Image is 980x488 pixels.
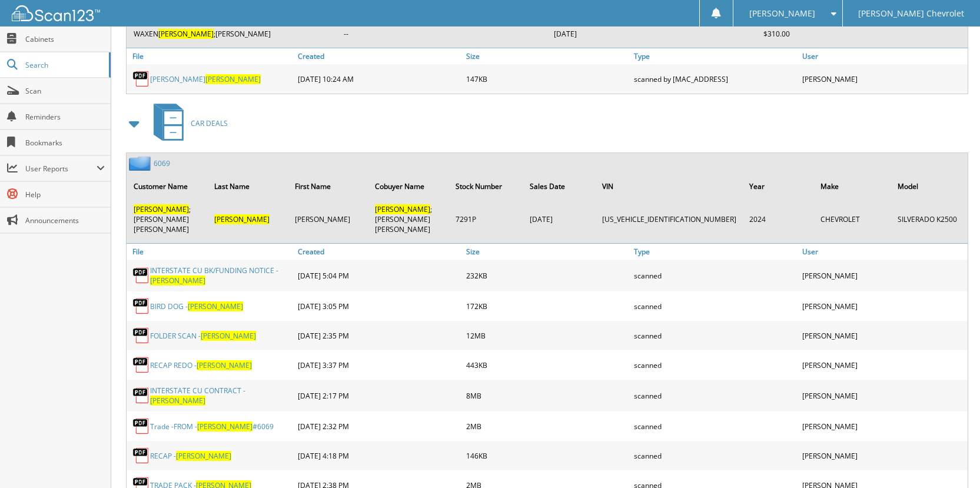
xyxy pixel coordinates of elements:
div: scanned [631,263,799,288]
div: 12MB [463,324,632,347]
div: 172KB [463,294,632,318]
div: [PERSON_NAME] [799,263,968,288]
td: SILVERADO K2500 [892,200,966,239]
span: [PERSON_NAME] [201,331,256,341]
a: [PERSON_NAME][PERSON_NAME] [150,74,261,84]
div: [DATE] 5:04 PM [295,263,463,288]
a: CAR DEALS [147,100,228,147]
span: [PERSON_NAME] [188,301,243,311]
a: Created [295,244,463,260]
div: [PERSON_NAME] [799,324,968,347]
iframe: Chat Widget [921,431,980,488]
th: First Name [289,174,368,198]
a: RECAP -[PERSON_NAME] [150,451,231,461]
div: [DATE] 2:35 PM [295,324,463,347]
a: BIRD DOG -[PERSON_NAME] [150,301,243,311]
span: Bookmarks [25,138,105,148]
a: User [799,48,968,64]
a: 6069 [154,158,170,168]
th: Stock Number [450,174,522,198]
div: [PERSON_NAME] [799,67,968,91]
span: Search [25,60,103,70]
td: WAXEN ;[PERSON_NAME] [128,24,337,44]
div: [PERSON_NAME] [799,294,968,318]
img: PDF.png [132,70,150,88]
td: [PERSON_NAME] [289,200,368,239]
div: 146KB [463,444,632,467]
div: scanned [631,324,799,347]
div: 2MB [463,414,632,438]
td: -- [338,24,547,44]
div: 8MB [463,383,632,409]
div: [DATE] 3:37 PM [295,353,463,377]
td: [DATE] [524,200,596,239]
span: [PERSON_NAME] [197,421,253,431]
span: [PERSON_NAME] [176,451,231,461]
img: PDF.png [132,447,150,464]
img: PDF.png [132,327,150,344]
th: Sales Date [524,174,596,198]
a: Size [463,244,632,260]
img: PDF.png [132,297,150,315]
span: [PERSON_NAME] [749,10,815,17]
div: scanned [631,353,799,377]
img: PDF.png [132,356,150,374]
a: FOLDER SCAN -[PERSON_NAME] [150,331,256,341]
img: PDF.png [132,417,150,435]
div: [PERSON_NAME] [799,353,968,377]
span: [PERSON_NAME] [205,74,261,84]
span: [PERSON_NAME] [375,204,430,214]
td: ;[PERSON_NAME] [PERSON_NAME] [369,200,449,239]
div: 147KB [463,67,632,91]
span: Help [25,190,105,200]
div: scanned [631,414,799,438]
th: Cobuyer Name [369,174,449,198]
td: [US_VEHICLE_IDENTIFICATION_NUMBER] [596,200,742,239]
div: [PERSON_NAME] [799,383,968,409]
a: Created [295,48,463,64]
span: Scan [25,86,105,96]
a: File [127,48,295,64]
td: [DATE] [548,24,757,44]
td: $310.00 [758,24,966,44]
td: CHEVROLET [815,200,890,239]
img: PDF.png [132,387,150,404]
img: folder2.png [129,156,154,171]
a: Type [631,244,799,260]
a: User [799,244,968,260]
span: [PERSON_NAME] [214,214,270,224]
span: User Reports [25,164,97,174]
span: [PERSON_NAME] [197,360,252,370]
th: Year [743,174,813,198]
span: CAR DEALS [191,118,228,128]
a: Size [463,48,632,64]
td: ;[PERSON_NAME] [PERSON_NAME] [128,200,207,239]
span: Cabinets [25,34,105,44]
td: 2024 [743,200,813,239]
div: scanned [631,294,799,318]
img: scan123-logo-white.svg [12,5,100,21]
div: [DATE] 4:18 PM [295,444,463,467]
td: 7291P [450,200,522,239]
a: File [127,244,295,260]
div: 443KB [463,353,632,377]
span: [PERSON_NAME] [150,396,205,406]
a: RECAP REDO -[PERSON_NAME] [150,360,252,370]
div: scanned [631,444,799,467]
span: [PERSON_NAME] [134,204,189,214]
span: Reminders [25,112,105,122]
div: scanned [631,383,799,409]
img: PDF.png [132,267,150,284]
th: Model [892,174,966,198]
div: [PERSON_NAME] [799,444,968,467]
span: Announcements [25,215,105,225]
div: [PERSON_NAME] [799,414,968,438]
th: Customer Name [128,174,207,198]
span: [PERSON_NAME] Chevrolet [858,10,964,17]
th: VIN [596,174,742,198]
a: Trade -FROM -[PERSON_NAME]#6069 [150,421,274,431]
span: [PERSON_NAME] [158,29,214,39]
th: Last Name [208,174,287,198]
div: scanned by [MAC_ADDRESS] [631,67,799,91]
